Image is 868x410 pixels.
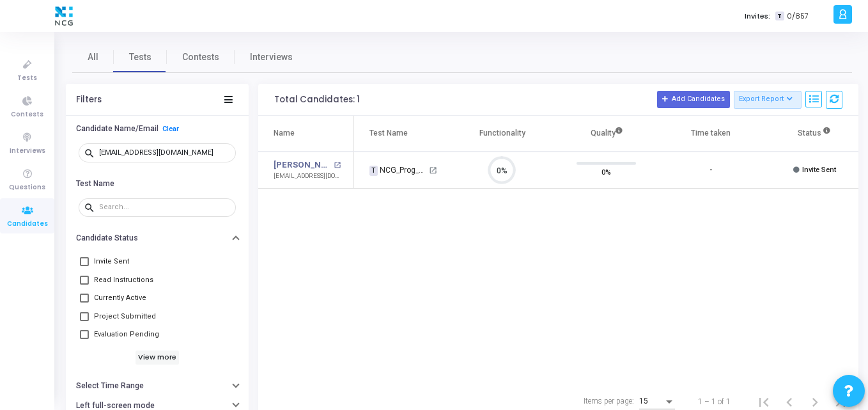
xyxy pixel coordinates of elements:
[76,179,114,189] h6: Test Name
[745,11,770,22] label: Invites:
[162,125,179,133] a: Clear
[802,166,836,174] span: Invite Sent
[450,116,554,152] th: Functionality
[84,201,99,213] mat-icon: search
[429,166,437,175] mat-icon: open_in_new
[709,165,712,176] div: -
[657,91,730,107] button: Add Candidates
[274,126,295,140] div: Name
[334,162,341,169] mat-icon: open_in_new
[250,51,293,64] span: Interviews
[554,116,658,152] th: Quality
[354,116,450,152] th: Test Name
[7,219,48,230] span: Candidates
[76,381,144,391] h6: Select Time Range
[274,159,330,171] a: [PERSON_NAME]
[94,290,146,306] span: Currently Active
[182,51,219,64] span: Contests
[84,147,99,159] mat-icon: search
[787,11,809,22] span: 0/857
[66,119,249,139] button: Candidate Name/EmailClear
[11,109,43,120] span: Contests
[10,146,45,157] span: Interviews
[698,396,731,407] div: 1 – 1 of 1
[369,164,427,176] div: NCG_Prog_JavaFS_2025_Test
[734,91,802,109] button: Export Report
[66,173,249,193] button: Test Name
[775,12,784,21] span: T
[639,397,675,406] mat-select: Items per page:
[76,124,159,134] h6: Candidate Name/Email
[66,228,249,248] button: Candidate Status
[274,95,360,105] div: Total Candidates: 1
[369,166,378,176] span: T
[584,395,634,407] div: Items per page:
[691,126,731,140] div: Time taken
[639,397,648,406] span: 15
[52,3,76,29] img: logo
[17,73,37,84] span: Tests
[76,233,138,243] h6: Candidate Status
[601,165,611,178] span: 0%
[129,51,151,64] span: Tests
[136,351,180,365] h6: View more
[94,254,129,269] span: Invite Sent
[763,116,867,152] th: Status
[99,149,231,157] input: Search...
[94,327,159,342] span: Evaluation Pending
[99,203,231,211] input: Search...
[88,51,98,64] span: All
[66,376,249,396] button: Select Time Range
[94,272,153,288] span: Read Instructions
[94,309,156,324] span: Project Submitted
[9,182,45,193] span: Questions
[76,95,102,105] div: Filters
[274,171,341,181] div: [EMAIL_ADDRESS][DOMAIN_NAME]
